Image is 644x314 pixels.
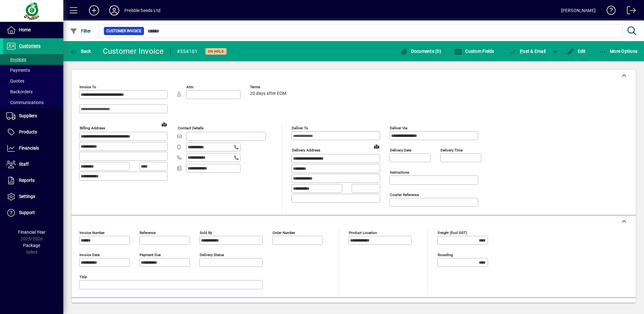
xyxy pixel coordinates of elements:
[3,157,63,172] a: Staff
[6,89,33,94] span: Backorders
[19,129,37,134] span: Products
[79,275,87,279] mat-label: Title
[599,49,638,54] span: More Options
[272,231,295,235] mat-label: Order number
[292,126,308,130] mat-label: Deliver To
[19,178,34,183] span: Reports
[602,1,616,22] a: Knowledge Base
[250,91,286,96] span: 20 days after EOM
[3,189,63,205] a: Settings
[3,140,63,156] a: Financials
[3,65,63,76] a: Payments
[400,49,441,54] span: Documents (0)
[438,253,453,257] mat-label: Rounding
[597,46,639,57] button: More Options
[19,194,35,199] span: Settings
[441,148,463,152] mat-label: Delivery time
[3,76,63,86] a: Quotes
[68,25,93,37] button: Filter
[250,85,288,89] span: Terms
[84,5,104,16] button: Add
[19,43,41,48] span: Customers
[622,1,636,22] a: Logout
[506,46,549,57] button: Post & Email
[63,46,98,57] app-page-header-button: Back
[68,46,93,57] button: Back
[79,85,96,89] mat-label: Invoice To
[106,28,141,34] span: Customer Invoice
[140,231,156,235] mat-label: Reference
[398,46,443,57] button: Documents (0)
[390,193,419,197] mat-label: Courier Reference
[6,78,24,83] span: Quotes
[19,27,31,32] span: Home
[140,253,161,257] mat-label: Payment due
[453,46,496,57] button: Custom Fields
[565,46,587,57] button: Edit
[200,231,212,235] mat-label: Sold by
[18,230,46,235] span: Financial Year
[3,205,63,221] a: Support
[19,210,35,215] span: Support
[177,46,198,57] div: #554101
[509,49,546,54] span: ost & Email
[70,28,91,34] span: Filter
[6,57,26,62] span: Invoices
[6,100,44,105] span: Communications
[23,243,40,248] span: Package
[454,49,494,54] span: Custom Fields
[103,46,164,56] div: Customer Invoice
[3,86,63,97] a: Backorders
[567,49,586,54] span: Edit
[70,49,91,54] span: Back
[19,113,37,118] span: Suppliers
[6,68,30,73] span: Payments
[104,5,124,16] button: Profile
[3,22,63,38] a: Home
[390,148,411,152] mat-label: Delivery date
[3,173,63,188] a: Reports
[438,231,467,235] mat-label: Freight (excl GST)
[208,49,224,53] span: On hold
[520,49,523,54] span: P
[19,145,39,151] span: Financials
[159,119,169,129] a: View on map
[3,54,63,65] a: Invoices
[79,253,100,257] mat-label: Invoice date
[3,108,63,124] a: Suppliers
[390,126,407,130] mat-label: Deliver via
[3,97,63,108] a: Communications
[372,141,382,151] a: View on map
[349,231,377,235] mat-label: Product location
[390,170,409,175] mat-label: Instructions
[79,231,105,235] mat-label: Invoice number
[124,5,160,15] div: Prebble Seeds Ltd
[186,85,193,89] mat-label: Attn
[200,253,224,257] mat-label: Delivery status
[561,5,596,15] div: [PERSON_NAME]
[19,162,29,167] span: Staff
[3,124,63,140] a: Products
